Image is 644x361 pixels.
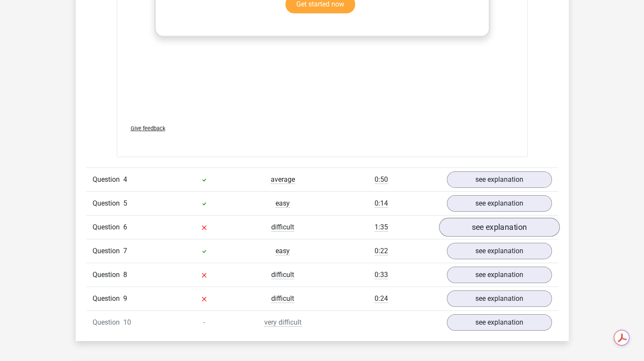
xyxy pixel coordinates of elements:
[123,199,127,207] span: 5
[93,317,123,328] span: Question
[165,317,244,328] div: -
[447,314,552,331] a: see explanation
[123,294,127,303] span: 9
[93,198,123,209] span: Question
[123,318,131,326] span: 10
[123,247,127,255] span: 7
[375,294,388,303] span: 0:24
[131,125,165,132] span: Give feedback
[447,195,552,212] a: see explanation
[123,223,127,231] span: 6
[271,294,294,303] span: difficult
[123,175,127,184] span: 4
[271,271,294,279] span: difficult
[375,223,388,232] span: 1:35
[375,271,388,279] span: 0:33
[375,175,388,184] span: 0:50
[447,290,552,307] a: see explanation
[93,174,123,185] span: Question
[93,246,123,256] span: Question
[271,223,294,232] span: difficult
[123,271,127,279] span: 8
[447,171,552,188] a: see explanation
[93,293,123,304] span: Question
[375,199,388,208] span: 0:14
[375,247,388,255] span: 0:22
[447,267,552,283] a: see explanation
[276,199,290,208] span: easy
[271,175,295,184] span: average
[93,222,123,232] span: Question
[276,247,290,255] span: easy
[93,270,123,280] span: Question
[447,243,552,259] a: see explanation
[439,218,559,237] a: see explanation
[264,318,301,327] span: very difficult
